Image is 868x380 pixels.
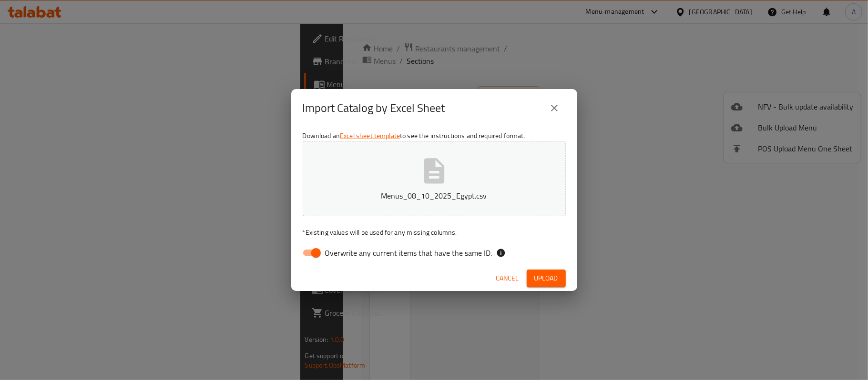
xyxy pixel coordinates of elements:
svg: If the overwrite option isn't selected, then the items that match an existing ID will be ignored ... [496,248,506,258]
button: Menus_08_10_2025_Egypt.csv [303,141,566,216]
button: Cancel [492,270,523,287]
div: Download an to see the instructions and required format. [291,127,577,265]
p: Menus_08_10_2025_Egypt.csv [317,190,551,201]
p: Existing values will be used for any missing columns. [303,228,566,237]
h2: Import Catalog by Excel Sheet [303,100,445,116]
span: Overwrite any current items that have the same ID. [325,247,492,259]
a: Excel sheet template [340,130,400,142]
span: Cancel [496,272,519,284]
span: Upload [534,272,558,284]
button: Upload [527,270,566,287]
button: close [543,97,566,120]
